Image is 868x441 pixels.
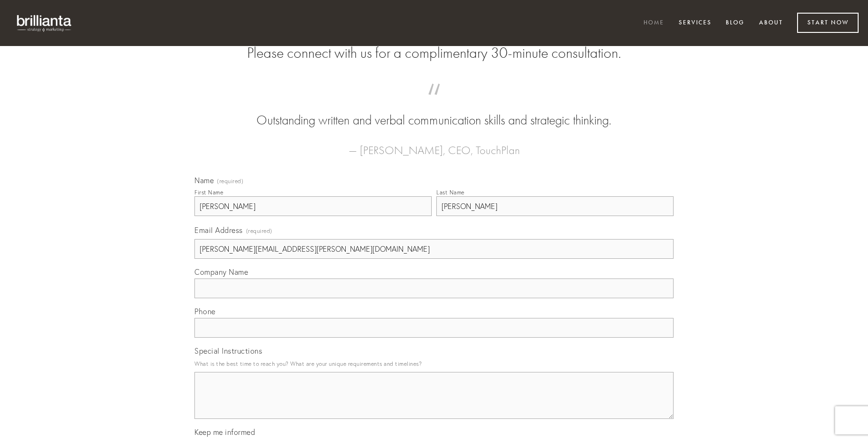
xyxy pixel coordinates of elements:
[209,93,659,130] blockquote: Outstanding written and verbal communication skills and strategic thinking.
[194,357,674,370] p: What is the best time to reach you? What are your unique requirements and timelines?
[9,9,80,37] img: brillianta - research, strategy, marketing
[753,15,789,31] a: About
[194,44,674,62] h2: Please connect with us for a complimentary 30-minute consultation.
[194,427,255,437] span: Keep me informed
[209,130,659,160] figcaption: — [PERSON_NAME], CEO, TouchPlan
[194,225,243,235] span: Email Address
[720,15,751,31] a: Blog
[673,15,718,31] a: Services
[436,189,465,196] div: Last Name
[209,93,659,111] span: “
[194,346,262,356] span: Special Instructions
[194,307,216,316] span: Phone
[246,224,272,237] span: (required)
[194,189,223,196] div: First Name
[217,178,243,184] span: (required)
[797,13,859,33] a: Start Now
[637,15,670,31] a: Home
[194,267,248,277] span: Company Name
[194,176,214,185] span: Name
